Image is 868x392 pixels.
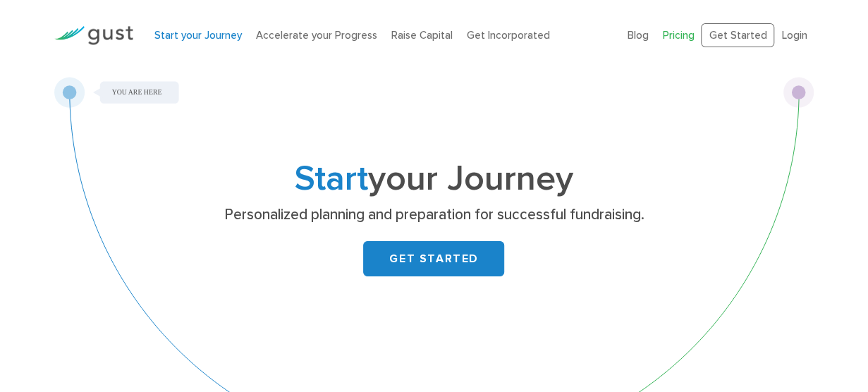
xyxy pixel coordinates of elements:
a: Raise Capital [391,29,453,42]
a: Blog [627,29,648,42]
span: Start [295,158,368,200]
a: GET STARTED [363,241,504,276]
a: Pricing [662,29,694,42]
a: Start your Journey [154,29,242,42]
a: Get Started [701,23,774,48]
p: Personalized planning and preparation for successful fundraising. [161,205,707,225]
h1: your Journey [155,163,712,195]
a: Login [781,29,807,42]
a: Get Incorporated [467,29,550,42]
img: Gust Logo [54,26,133,45]
a: Accelerate your Progress [256,29,377,42]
